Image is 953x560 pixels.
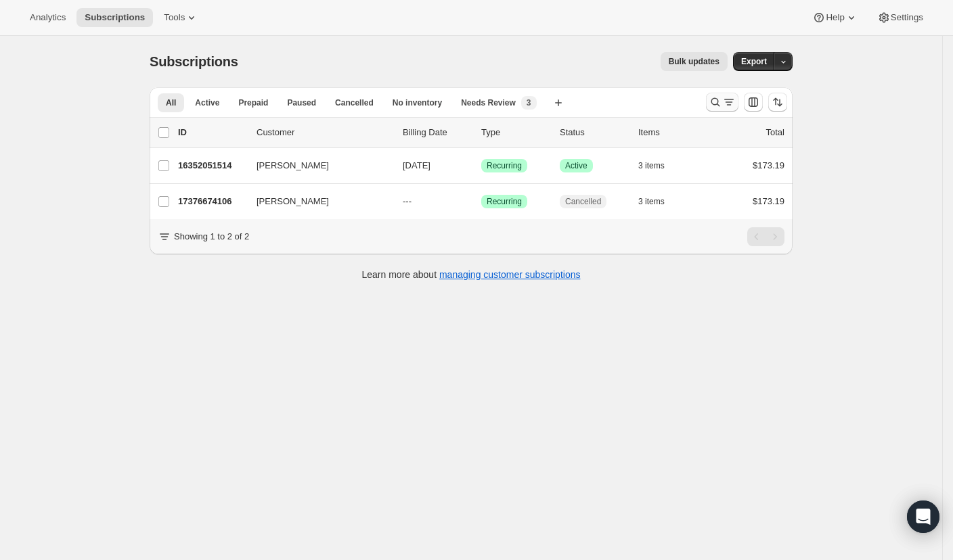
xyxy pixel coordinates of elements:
button: Subscriptions [76,8,153,27]
button: 3 items [638,192,680,211]
span: Paused [287,97,316,108]
span: Tools [164,12,185,23]
nav: Pagination [747,227,784,246]
span: All [166,97,176,108]
span: Active [565,160,588,171]
span: [PERSON_NAME] [257,195,329,208]
span: $173.19 [753,196,784,206]
span: Cancelled [335,97,374,108]
button: Create new view [548,93,569,112]
span: 3 [527,97,531,108]
span: Recurring [487,196,522,207]
div: Items [638,126,706,139]
span: Needs Review [461,97,516,108]
span: [DATE] [403,160,430,170]
p: 16352051514 [178,159,246,172]
p: ID [178,126,246,139]
span: $173.19 [753,160,784,170]
div: IDCustomerBilling DateTypeStatusItemsTotal [178,126,784,139]
span: Prepaid [238,97,268,108]
span: Analytics [30,12,66,23]
span: 3 items [638,160,665,171]
div: Open Intercom Messenger [907,500,939,533]
span: Cancelled [565,196,601,207]
p: Status [560,126,627,139]
span: No inventory [393,97,442,108]
p: Customer [257,126,392,139]
p: Total [766,126,784,139]
div: 16352051514[PERSON_NAME][DATE]SuccessRecurringSuccessActive3 items$173.19 [178,156,784,175]
button: Analytics [22,8,74,27]
button: Sort the results [768,93,787,112]
p: Showing 1 to 2 of 2 [174,230,249,243]
button: Search and filter results [706,93,738,112]
span: 3 items [638,196,665,207]
p: Billing Date [403,126,470,139]
p: Learn more about [362,268,581,281]
button: Help [804,8,866,27]
button: Export [733,52,775,71]
span: Help [826,12,844,23]
button: Bulk updates [661,52,728,71]
button: [PERSON_NAME] [248,155,384,177]
span: Subscriptions [150,54,238,69]
button: 3 items [638,156,680,175]
span: Subscriptions [85,12,145,23]
span: Bulk updates [669,56,719,67]
span: [PERSON_NAME] [257,159,329,172]
span: Active [195,97,219,108]
button: Settings [869,8,931,27]
button: Customize table column order and visibility [744,93,763,112]
span: Settings [891,12,923,23]
button: [PERSON_NAME] [248,191,384,212]
span: Export [741,56,767,67]
button: Tools [156,8,206,27]
a: managing customer subscriptions [439,269,581,280]
p: 17376674106 [178,195,246,208]
span: Recurring [487,160,522,171]
div: 17376674106[PERSON_NAME]---SuccessRecurringCancelled3 items$173.19 [178,192,784,211]
div: Type [481,126,549,139]
span: --- [403,196,412,206]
